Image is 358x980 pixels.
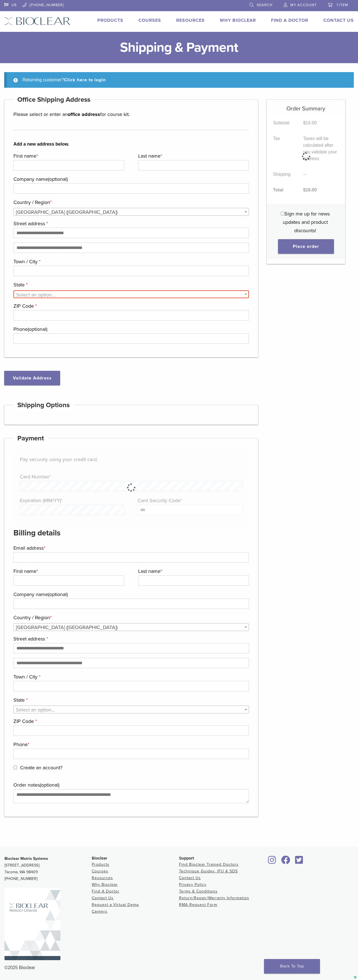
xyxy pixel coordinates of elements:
h4: Office Shipping Address [13,93,95,106]
label: Street address [13,635,248,643]
span: (optional) [40,782,59,788]
a: Find A Doctor [92,889,119,894]
span: Create an account? [20,765,62,771]
label: Last name [138,567,248,575]
label: ZIP Code [13,302,248,310]
label: ZIP Code [13,717,248,725]
label: Phone [13,740,248,749]
a: Contact Us [92,896,114,900]
a: Privacy Policy [179,882,206,887]
a: Bioclear [293,859,305,865]
a: Contact Us [179,875,201,880]
span: Support [179,856,194,860]
strong: Bioclear Matrix Systems [4,856,48,861]
span: 1 item [337,3,348,7]
img: Bioclear [4,888,60,960]
span: State [13,290,249,298]
h5: Order Summary [267,100,345,112]
label: First name [13,152,123,160]
a: Courses [92,869,108,874]
span: United States (US) [14,208,249,216]
div: Returning customer? [4,72,354,88]
span: Bioclear [92,856,107,860]
label: First name [13,567,123,575]
label: Last name [138,152,248,160]
img: Bioclear [4,17,70,25]
label: Country / Region [13,613,248,622]
a: Courses [138,18,161,23]
span: Select an option… [16,707,55,713]
a: Technique Guides, IFU & SDS [179,869,238,874]
input: Sign me up for news updates and product discounts! [281,212,284,215]
label: Street address [13,219,248,228]
h4: Shipping Options [13,398,74,412]
label: Email address [13,544,248,552]
a: Contact Us [323,18,354,23]
button: Place order [278,239,334,254]
a: Products [97,18,123,23]
p: [STREET_ADDRESS] Tacoma, WA 98409 [PHONE_NUMBER] [4,855,92,882]
label: Town / City [13,257,248,266]
a: Bioclear [279,859,292,865]
span: Country / Region [13,623,249,631]
span: My Account [290,3,317,7]
label: Phone [13,325,248,333]
h3: Billing details [13,526,249,540]
a: Products [92,862,109,867]
label: State [13,281,248,289]
span: Search [257,3,272,7]
a: Resources [176,18,205,23]
a: Terms & Conditions [179,889,218,894]
label: Company name [13,175,248,183]
span: Sign me up for news updates and product discounts! [283,211,330,234]
a: Find Bioclear Trained Doctors [179,862,239,867]
button: Validate Address [4,371,60,385]
p: Please select or enter an for course kit. [13,110,249,118]
label: Town / City [13,673,248,681]
label: Country / Region [13,198,248,207]
input: Create an account? [13,766,17,769]
b: Add a new address below. [13,141,249,148]
a: Resources [92,875,113,880]
span: (optional) [48,176,68,182]
a: RMA Request Form [179,902,217,907]
a: Back To Top [264,959,320,974]
a: Find A Doctor [271,18,308,23]
a: Why Bioclear [92,882,118,887]
div: ©2025 Bioclear [4,964,354,971]
a: Return/Repair/Warranty Information [179,896,249,900]
a: Bioclear [266,859,278,865]
span: State [13,706,249,713]
label: State [13,696,248,704]
span: (optional) [48,591,68,597]
a: Click here to login [64,77,106,83]
a: Careers [92,909,107,914]
label: Company name [13,590,248,599]
strong: office address [68,111,100,117]
label: Order notes [13,781,248,789]
span: Select an option… [16,292,55,298]
span: (optional) [28,326,47,332]
span: United States (US) [14,623,249,631]
span: Country / Region [13,208,249,216]
h4: Payment [13,432,48,445]
a: Request a Virtual Demo [92,902,139,907]
a: Why Bioclear [220,18,256,23]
